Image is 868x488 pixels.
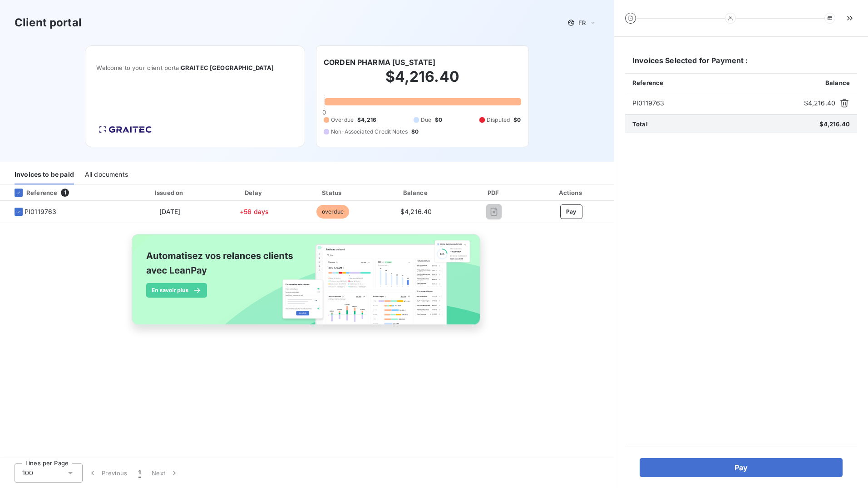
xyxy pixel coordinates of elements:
span: Overdue [331,116,354,124]
div: Delay [218,188,291,197]
span: Balance [825,79,850,86]
button: 1 [133,463,146,483]
span: [DATE] [159,208,181,215]
span: $0 [435,116,442,124]
span: Disputed [487,116,510,124]
span: 1 [61,189,69,197]
span: $0 [513,116,521,124]
span: 100 [22,468,33,478]
span: $0 [411,128,419,136]
div: Balance [375,188,458,197]
span: PI0119763 [25,207,56,216]
h6: CORDEN PHARMA [US_STATE] [324,57,436,68]
span: $4,216.40 [804,99,835,108]
h6: Invoices Selected for Payment : [625,55,857,73]
span: $4,216 [357,116,376,124]
span: $4,216.40 [400,208,432,215]
span: Total [632,120,648,128]
h3: Client portal [15,15,82,31]
button: Previous [83,463,133,483]
span: $4,216.40 [819,120,850,128]
span: FR [578,19,586,26]
span: PI0119763 [632,99,800,108]
div: Status [295,188,371,197]
button: Pay [640,458,843,477]
span: Welcome to your client portal [96,64,294,71]
div: Invoices to be paid [15,165,74,184]
div: Issued on [126,188,214,197]
span: Due [421,116,431,124]
span: 0 [322,109,326,116]
span: +56 days [240,208,269,215]
div: All documents [85,165,128,184]
img: banner [123,229,490,340]
button: Pay [560,204,582,219]
span: Non-Associated Credit Notes [331,128,408,136]
h2: $4,216.40 [324,68,521,95]
div: PDF [462,188,527,197]
button: Next [146,463,184,483]
span: GRAITEC [GEOGRAPHIC_DATA] [181,64,274,71]
span: Reference [632,79,663,86]
div: Reference [7,189,57,197]
span: 1 [138,468,141,478]
span: overdue [316,205,349,219]
div: Actions [530,188,612,197]
img: Company logo [96,123,154,136]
